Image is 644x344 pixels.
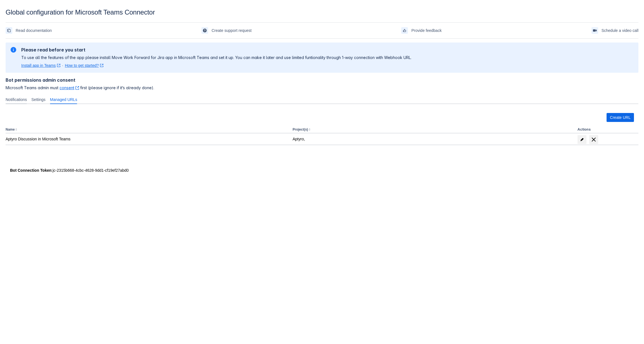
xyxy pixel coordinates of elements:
strong: Bot Connection Token [10,168,51,173]
a: How to get started? [65,63,103,68]
h4: Bot permissions admin consent [6,77,638,83]
a: Provide feedback [401,26,441,35]
span: Notifications [6,97,27,102]
a: consent [60,85,79,90]
span: Settings [31,97,46,102]
div: Aptyro Discussion in Microsoft Teams [6,136,288,142]
a: Schedule a video call [591,26,638,35]
h2: Please read before you start [21,47,412,53]
div: Global configuration for Microsoft Teams Connector [6,8,638,16]
span: Managed URLs [50,97,77,102]
p: To use all the features of the app please install Move Work Forward for Jira app in Microsoft Tea... [21,55,412,60]
div: Aptyro, [293,136,573,142]
a: Read documentation [6,26,52,35]
span: support [203,28,207,33]
button: Name [6,128,15,131]
th: Actions [575,126,639,133]
button: Create URL [607,113,634,122]
span: Read documentation [16,26,52,35]
a: Create support request [201,26,251,35]
span: information [10,46,17,53]
span: Schedule a video call [602,26,638,35]
span: Create support request [212,26,251,35]
div: : jc-2315b668-4cbc-4628-9dd1-cf19ef27abd0 [10,168,634,173]
span: edit [580,137,584,142]
a: Install app in Teams [21,63,60,68]
span: Provide feedback [411,26,441,35]
span: Create URL [610,113,631,122]
span: Microsoft Teams admin must first (please ignore if it’s already done). [6,85,638,91]
span: delete [590,136,597,143]
span: videoCall [593,28,597,33]
span: feedback [402,28,407,33]
span: documentation [7,28,11,33]
button: Project(s) [293,128,308,131]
